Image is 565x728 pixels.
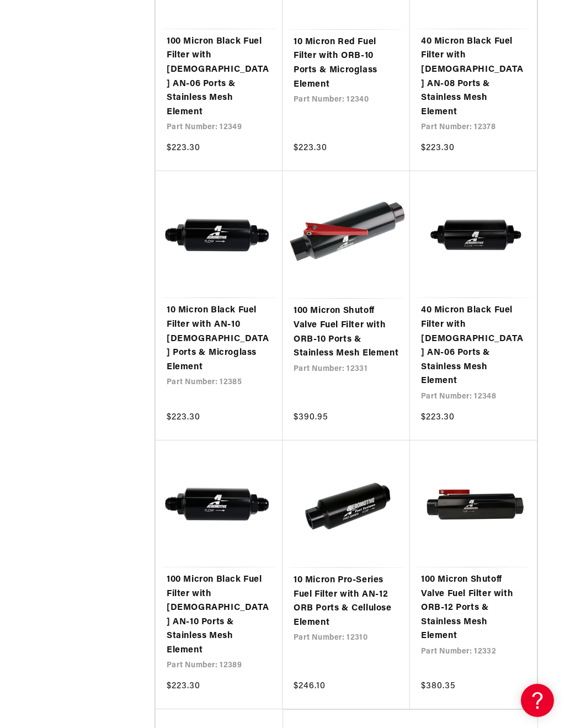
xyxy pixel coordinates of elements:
[294,35,399,92] a: 10 Micron Red Fuel Filter with ORB-10 Ports & Microglass Element
[421,304,526,389] a: 40 Micron Black Fuel Filter with [DEMOGRAPHIC_DATA] AN-06 Ports & Stainless Mesh Element
[167,35,271,120] a: 100 Micron Black Fuel Filter with [DEMOGRAPHIC_DATA] AN-06 Ports & Stainless Mesh Element
[421,573,526,644] a: 100 Micron Shutoff Valve Fuel Filter with ORB-12 Ports & Stainless Mesh Element
[167,304,271,374] a: 10 Micron Black Fuel Filter with AN-10 [DEMOGRAPHIC_DATA] Ports & Microglass Element
[421,35,526,120] a: 40 Micron Black Fuel Filter with [DEMOGRAPHIC_DATA] AN-08 Ports & Stainless Mesh Element
[294,304,399,360] a: 100 Micron Shutoff Valve Fuel Filter with ORB-10 Ports & Stainless Mesh Element
[294,573,399,630] a: 10 Micron Pro-Series Fuel Filter with AN-12 ORB Ports & Cellulose Element
[167,573,271,658] a: 100 Micron Black Fuel Filter with [DEMOGRAPHIC_DATA] AN-10 Ports & Stainless Mesh Element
